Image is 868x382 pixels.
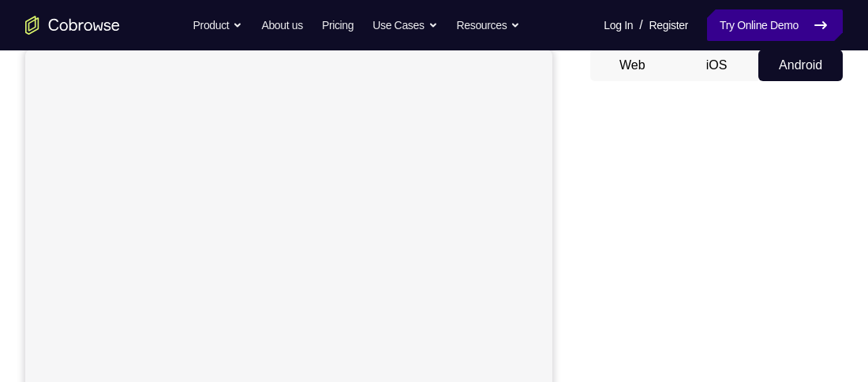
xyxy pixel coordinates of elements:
a: Go to the home page [25,16,120,35]
button: Web [590,50,675,81]
a: Log In [604,9,633,41]
button: Android [758,50,843,81]
a: Try Online Demo [707,9,843,41]
button: iOS [675,50,759,81]
span: / [639,16,642,35]
a: Register [649,9,688,41]
a: About us [261,9,302,41]
button: Use Cases [372,9,437,41]
button: Resources [457,9,521,41]
button: Product [193,9,243,41]
a: Pricing [322,9,354,41]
